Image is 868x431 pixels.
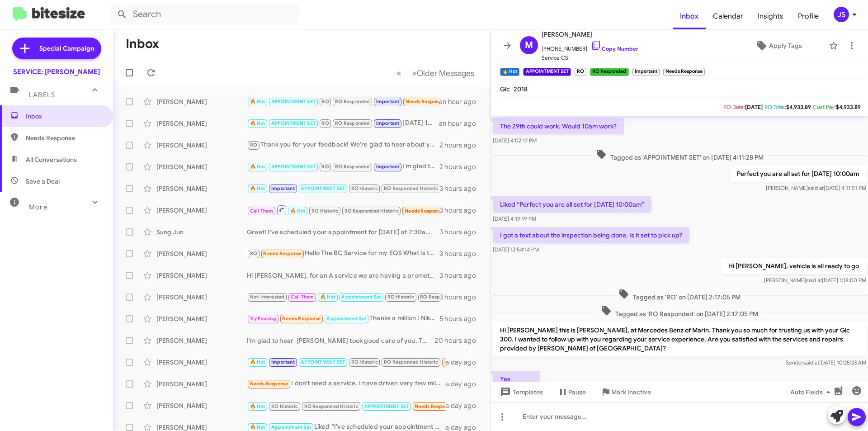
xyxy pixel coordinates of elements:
button: Auto Fields [783,384,841,400]
span: 🔥 Hot [250,403,265,409]
div: Thank you for your feedback! We're glad to hear about your positive experience. If you need to sc... [247,140,439,150]
span: Inbox [26,112,103,121]
div: [PERSON_NAME] [156,358,247,367]
div: SERVICE: [PERSON_NAME] [13,67,100,76]
span: Tagged as 'RO' on [DATE] 2:17:05 PM [615,289,744,302]
span: 🔥 Hot [250,424,265,430]
span: 🔥 Hot [250,185,265,191]
span: RO [321,164,329,170]
div: [PERSON_NAME] [156,206,247,215]
div: [DATE] 11:00am is perfect , we will see you then ! [247,118,439,128]
span: 🔥 Hot [250,120,265,126]
span: Important [376,99,400,104]
div: 3 hours ago [439,293,483,302]
span: Appointment Set [341,294,381,300]
span: Older Messages [417,68,474,78]
div: Sung Jun [156,227,247,237]
button: Templates [491,384,550,400]
button: JS [826,7,858,22]
div: Hello The BC Service for my EQS What is the price of that service, also, are there any specials o... [247,248,439,259]
span: RO Responded Historic [420,294,474,300]
span: Apply Tags [769,38,802,54]
span: RO Total: [764,104,786,110]
div: Great! I've scheduled your appointment for [DATE] at 7:30am. We look forward to seeing you then! [247,227,439,237]
span: Needs Response [444,359,483,365]
span: APPOINTMENT SET [364,403,409,409]
div: [PERSON_NAME] [156,162,247,171]
span: Not-Interested [250,294,285,300]
span: RO Historic [271,403,298,409]
span: RO Historic [351,185,378,191]
p: Yes [493,371,540,387]
span: Appointment Set [326,316,366,322]
a: Special Campaign [12,38,101,59]
div: [PERSON_NAME] [156,271,247,280]
span: APPOINTMENT SET [271,164,316,170]
span: RO [321,99,329,104]
div: [PERSON_NAME] [156,293,247,302]
a: Insights [750,3,791,29]
span: [PERSON_NAME] [542,29,638,40]
span: All Conversations [26,155,77,164]
span: 🔥 Hot [290,208,306,214]
span: Needs Response [406,99,444,104]
div: Inbound Call [247,204,439,216]
span: « [396,67,401,79]
div: a day ago [445,379,483,388]
a: Inbox [673,3,706,29]
a: Calendar [706,3,750,29]
span: Important [271,359,295,365]
input: Search [109,4,299,25]
span: RO Historic [387,294,414,300]
div: 3 hours ago [439,249,483,258]
small: RO [575,68,586,76]
span: Needs Response [282,316,321,322]
span: said at [806,277,822,284]
span: Tagged as 'RO Responded' on [DATE] 2:17:05 PM [597,305,762,318]
a: Copy Number [591,45,638,52]
div: [PERSON_NAME] [156,119,247,128]
span: Save a Deal [26,177,60,186]
span: APPOINTMENT SET [301,359,345,365]
span: Try Pausing [250,316,276,322]
span: $4,933.89 [836,104,861,110]
div: I don't need a service. I have driven very few miles. [247,379,445,389]
span: Needs Response [405,208,443,214]
p: Perfect you are all set for [DATE] 10:00am [730,166,866,182]
div: [PERSON_NAME] [156,336,247,345]
button: Mark Inactive [593,384,658,400]
span: Needs Response [26,133,103,142]
span: APPOINTMENT SET [271,99,316,104]
div: Perfect [247,96,439,107]
button: Apply Tags [732,38,825,54]
p: Liked “Perfect you are all set for [DATE] 10:00am” [493,196,651,213]
span: said at [803,359,819,366]
span: RO Historic [351,359,378,365]
span: APPOINTMENT SET [271,120,316,126]
span: Important [376,120,400,126]
span: Cust Pay: [813,104,836,110]
a: Profile [791,3,826,29]
span: Important [271,185,295,191]
span: RO Responded Historic [384,359,438,365]
small: Important [632,68,660,76]
span: 🔥 Hot [250,164,265,170]
div: Inbound Call [247,400,445,411]
nav: Page navigation example [392,64,480,82]
div: JS [834,7,849,22]
div: I'm glad to hear [PERSON_NAME] took good care of you. Thanks for your patience with getting the p... [247,336,434,345]
span: Sender [DATE] 10:25:23 AM [786,359,866,366]
p: I got a text about the inspection being done. Is it set to pick up? [493,227,689,243]
div: Thanks See you then [247,357,445,367]
span: RO Responded Historic [384,185,438,191]
span: 🔥 Hot [250,99,265,104]
span: RO Responded [335,99,370,104]
span: 🔥 Hot [320,294,335,300]
div: [PERSON_NAME] [156,97,247,106]
button: Previous [391,64,407,82]
span: [DATE] 4:02:17 PM [493,137,537,144]
small: RO Responded [590,68,628,76]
